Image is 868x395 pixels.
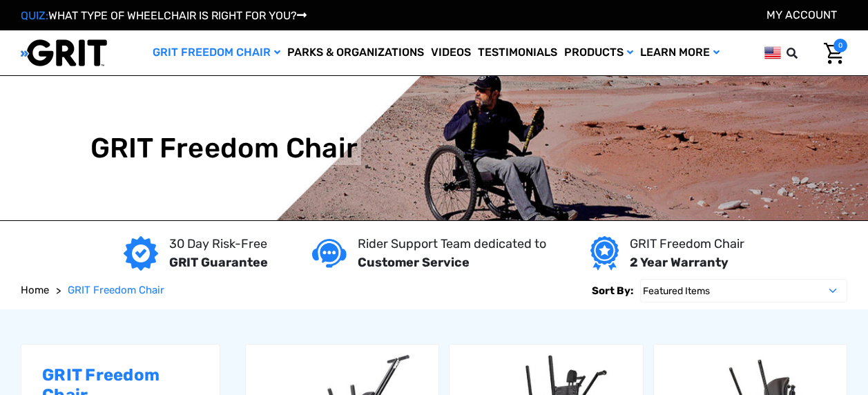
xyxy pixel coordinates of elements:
label: Sort By: [592,279,633,302]
strong: 2 Year Warranty [630,255,729,270]
input: Search [793,39,813,68]
p: 30 Day Risk-Free [169,235,268,253]
span: GRIT Freedom Chair [68,284,164,296]
a: QUIZ:WHAT TYPE OF WHEELCHAIR IS RIGHT FOR YOU? [21,9,307,22]
strong: Customer Service [358,255,470,270]
span: Home [21,284,49,296]
img: us.png [764,44,781,61]
a: Videos [427,30,474,75]
img: GRIT Guarantee [124,236,158,271]
span: 0 [833,39,847,52]
a: Learn More [637,30,723,75]
a: Products [561,30,637,75]
a: Parks & Organizations [284,30,427,75]
img: GRIT All-Terrain Wheelchair and Mobility Equipment [21,39,107,67]
a: GRIT Freedom Chair [149,30,284,75]
p: Rider Support Team dedicated to [358,235,546,253]
a: Account [766,8,837,21]
span: QUIZ: [21,9,48,22]
a: GRIT Freedom Chair [68,282,164,298]
img: Year warranty [590,236,619,271]
img: Cart [824,43,844,64]
strong: GRIT Guarantee [169,255,268,270]
a: Home [21,282,49,298]
p: GRIT Freedom Chair [630,235,744,253]
a: Cart with 0 items [813,39,847,68]
h1: GRIT Freedom Chair [90,132,358,165]
a: Testimonials [474,30,561,75]
img: Customer service [312,239,347,267]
